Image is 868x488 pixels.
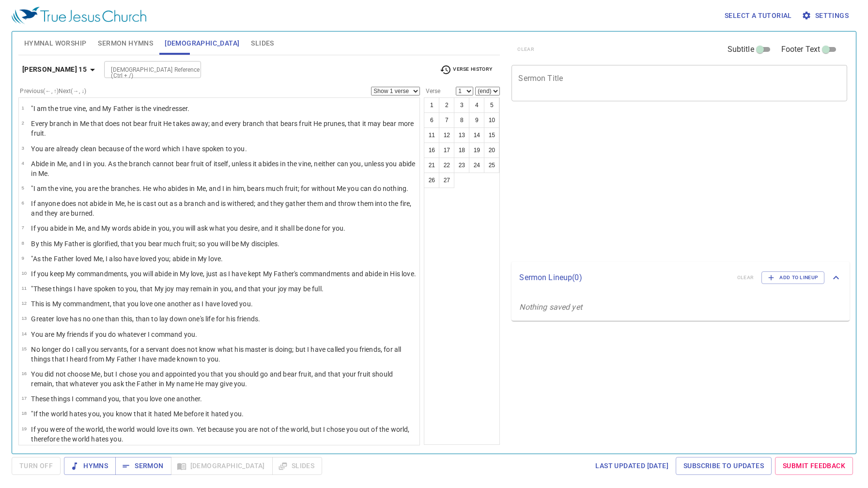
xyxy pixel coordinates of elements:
[72,460,108,472] span: Hymns
[484,127,499,143] button: 15
[31,314,260,324] p: Greater love has no one than this, than to lay down one's life for his friends.
[440,64,492,76] span: Verse History
[21,331,27,336] span: 14
[107,64,182,75] input: Type Bible Reference
[31,369,417,389] p: You did not choose Me, but I chose you and appointed you that you should go and bear fruit, and t...
[18,61,102,79] button: [PERSON_NAME] 15
[21,185,24,190] span: 5
[21,426,27,431] span: 19
[31,269,416,279] p: If you keep My commandments, you will abide in My love, just as I have kept My Father's commandme...
[424,142,439,158] button: 16
[424,157,439,173] button: 21
[439,97,454,113] button: 2
[511,262,850,294] div: Sermon Lineup(0)clearAdd to Lineup
[31,104,189,113] p: "I am the true vine, and My Father is the vinedresser.
[21,240,24,246] span: 8
[484,157,499,173] button: 25
[21,300,27,306] span: 12
[800,7,852,25] button: Settings
[469,97,484,113] button: 4
[424,88,440,94] label: Verse
[683,460,764,472] span: Subscribe to Updates
[439,142,454,158] button: 17
[469,142,484,158] button: 19
[31,284,324,294] p: "These things I have spoken to you, that My joy may remain in you, and that your joy may be full.
[519,272,729,283] p: Sermon Lineup ( 0 )
[454,157,469,173] button: 23
[31,425,417,444] p: If you were of the world, the world would love its own. Yet because you are not of the world, but...
[595,460,668,472] span: Last updated [DATE]
[439,157,454,173] button: 22
[424,97,439,113] button: 1
[21,145,24,151] span: 3
[251,37,274,49] span: Slides
[783,460,845,472] span: Submit Feedback
[21,255,24,261] span: 9
[21,160,24,166] span: 4
[31,159,417,178] p: Abide in Me, and I in you. As the branch cannot bear fruit of itself, unless it abides in the vin...
[424,112,439,128] button: 6
[31,299,253,309] p: This is My commandment, that you love one another as I have loved you.
[12,7,146,24] img: True Jesus Church
[591,457,672,475] a: Last updated [DATE]
[484,97,499,113] button: 5
[676,457,772,475] a: Subscribe to Updates
[454,142,469,158] button: 18
[768,273,818,282] span: Add to Lineup
[439,173,454,188] button: 27
[761,271,824,284] button: Add to Lineup
[775,457,853,475] a: Submit Feedback
[424,173,439,188] button: 26
[781,44,821,55] span: Footer Text
[31,394,202,404] p: These things I command you, that you love one another.
[454,112,469,128] button: 8
[64,457,116,475] button: Hymns
[98,37,153,49] span: Sermon Hymns
[484,142,499,158] button: 20
[721,7,796,25] button: Select a tutorial
[454,127,469,143] button: 13
[804,10,849,22] span: Settings
[21,395,27,401] span: 17
[115,457,171,475] button: Sermon
[519,302,582,312] i: Nothing saved yet
[469,127,484,143] button: 14
[484,112,499,128] button: 10
[434,63,498,77] button: Verse History
[21,105,24,110] span: 1
[31,409,244,419] p: "If the world hates you, you know that it hated Me before it hated you.
[21,285,27,291] span: 11
[31,199,417,218] p: If anyone does not abide in Me, he is cast out as a branch and is withered; and they gather them ...
[725,10,792,22] span: Select a tutorial
[469,157,484,173] button: 24
[31,223,345,233] p: If you abide in Me, and My words abide in you, you will ask what you desire, and it shall be done...
[21,120,24,126] span: 2
[728,44,754,55] span: Subtitle
[469,112,484,128] button: 9
[21,315,27,321] span: 13
[454,97,469,113] button: 3
[21,410,27,416] span: 18
[31,254,223,264] p: "As the Father loved Me, I also have loved you; abide in My love.
[21,200,24,205] span: 6
[31,184,408,193] p: "I am the vine, you are the branches. He who abides in Me, and I in him, bears much fruit; for wi...
[21,225,24,230] span: 7
[31,119,417,138] p: Every branch in Me that does not bear fruit He takes away; and every branch that bears fruit He p...
[31,345,417,364] p: No longer do I call you servants, for a servant does not know what his master is doing; but I hav...
[508,111,781,258] iframe: from-child
[22,63,87,76] b: [PERSON_NAME] 15
[165,37,239,49] span: [DEMOGRAPHIC_DATA]
[123,460,163,472] span: Sermon
[424,127,439,143] button: 11
[21,346,27,351] span: 15
[439,127,454,143] button: 12
[31,144,247,154] p: You are already clean because of the word which I have spoken to you.
[20,88,86,94] label: Previous (←, ↑) Next (→, ↓)
[31,330,197,339] p: You are My friends if you do whatever I command you.
[439,112,454,128] button: 7
[21,270,27,276] span: 10
[21,371,27,376] span: 16
[24,37,87,49] span: Hymnal Worship
[31,239,279,249] p: By this My Father is glorified, that you bear much fruit; so you will be My disciples.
